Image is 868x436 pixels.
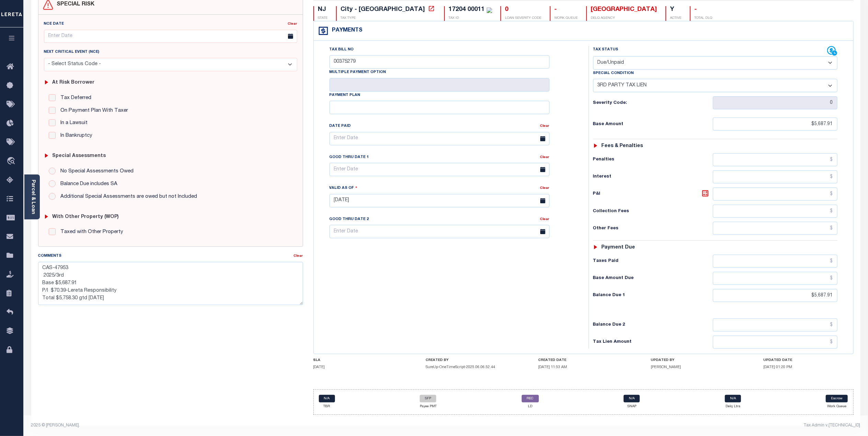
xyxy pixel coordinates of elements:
[54,1,95,8] h4: SPECIAL RISK
[593,226,713,231] h6: Other Fees
[329,27,363,34] h4: Payments
[313,358,403,362] h4: SLA
[555,16,578,21] p: WORK QUEUE
[44,49,100,55] label: Next Critical Event (NCE)
[57,119,88,127] label: In a Lawsuit
[57,228,123,236] label: Taxed with Other Property
[713,272,837,285] input: $
[329,70,386,75] label: Multiple Payment Option
[57,107,128,115] label: On Payment Plan With Taxer
[294,254,303,258] a: Clear
[593,293,713,298] h6: Balance Due 1
[329,163,549,176] input: Enter Date
[624,395,640,402] a: N/A
[713,187,837,201] input: $
[426,358,516,362] h4: CREATED BY
[38,253,62,259] label: Comments
[313,365,325,369] span: [DATE]
[591,6,657,14] div: [GEOGRAPHIC_DATA]
[57,180,117,188] label: Balance Due includes SA
[44,21,64,27] label: NCE Date
[7,157,18,166] i: travel_explore
[593,339,713,345] h6: Tax Lien Amount
[426,365,516,370] h5: SureUp-OneTimeScript-2025.06.06.52.44
[713,336,837,349] input: $
[624,404,640,409] p: SNAP
[713,118,837,131] input: $
[826,404,848,409] p: Work Queue
[57,168,134,175] label: No Special Assessments Owed
[319,395,335,402] a: N/A
[591,16,657,21] p: DELQ AGENCY
[593,189,713,199] h6: P&I
[420,395,436,402] a: SFP
[713,153,837,166] input: $
[329,155,369,160] label: Good Thru Date 1
[593,157,713,162] h6: Penalties
[713,205,837,218] input: $
[341,16,436,21] p: TAX TYPE
[341,7,425,13] div: City - [GEOGRAPHIC_DATA]
[651,358,741,362] h4: UPDATED BY
[763,358,853,362] h4: UPDATED DATE
[695,16,713,21] p: TOTAL DLQ
[522,395,539,402] a: REC
[763,365,853,370] h5: [DATE] 01:20 PM
[44,30,297,43] input: Enter Date
[52,80,94,86] h6: At Risk Borrower
[725,404,741,409] p: Delq Ltrs
[329,93,360,98] label: Payment Plan
[538,358,628,362] h4: CREATED DATE
[593,322,713,328] h6: Balance Due 2
[593,276,713,281] h6: Base Amount Due
[31,180,35,214] a: Parcel & Loan
[593,47,618,53] label: Tax Status
[713,222,837,235] input: $
[329,185,358,191] label: Valid as Of
[52,214,119,220] h6: with Other Property (WOP)
[505,6,542,14] div: 0
[593,71,634,76] label: Special Condition
[318,16,328,21] p: STATE
[505,16,542,21] p: LOAN SEVERITY CODE
[601,143,643,149] h6: Fees & Penalties
[713,318,837,331] input: $
[319,404,335,409] p: TBR
[288,22,297,26] a: Clear
[449,16,492,21] p: TAX ID
[593,174,713,180] h6: Interest
[451,422,860,428] div: Tax Admin v.[TECHNICAL_ID]
[522,404,539,409] p: LD
[540,218,549,221] a: Clear
[555,6,578,14] div: -
[329,194,549,207] input: Enter Date
[670,6,682,14] div: Y
[713,289,837,302] input: $
[52,153,106,159] h6: Special Assessments
[540,156,549,159] a: Clear
[329,132,549,145] input: Enter Date
[593,122,713,127] h6: Base Amount
[593,100,713,106] h6: Severity Code:
[593,209,713,214] h6: Collection Fees
[593,258,713,264] h6: Taxes Paid
[713,170,837,183] input: $
[26,422,446,428] div: 2025 © [PERSON_NAME].
[449,7,485,13] div: 17204 00011
[57,94,91,102] label: Tax Deferred
[670,16,682,21] p: ACTIVE
[601,245,635,251] h6: Payment due
[538,365,628,370] h5: [DATE] 11:53 AM
[695,6,713,14] div: -
[318,6,328,14] div: NJ
[329,217,369,222] label: Good Thru Date 2
[329,47,354,53] label: Tax Bill No
[57,132,92,140] label: In Bankruptcy
[540,186,549,190] a: Clear
[725,395,741,402] a: N/A
[826,395,848,402] a: Escrow
[329,225,549,238] input: Enter Date
[420,404,437,409] p: Payee PMT
[540,124,549,128] a: Clear
[713,255,837,268] input: $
